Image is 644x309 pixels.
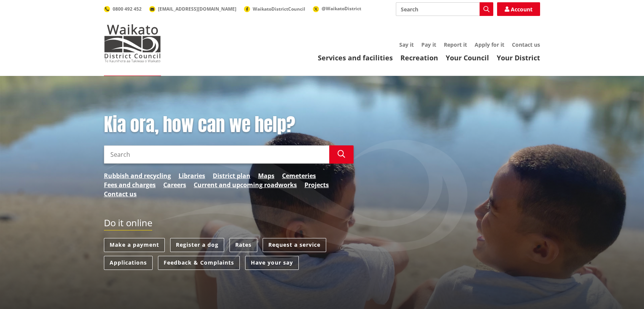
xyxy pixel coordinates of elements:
a: @WaikatoDistrict [313,5,361,12]
a: Register a dog [170,238,224,252]
a: Rubbish and recycling [104,171,171,180]
a: Rates [230,238,257,252]
a: Account [497,2,540,16]
a: Maps [258,171,274,180]
a: District plan [213,171,250,180]
a: 0800 492 452 [104,6,142,12]
a: Feedback & Complaints [158,256,240,270]
a: WaikatoDistrictCouncil [244,6,305,12]
input: Search input [396,2,493,16]
input: Search input [104,145,329,164]
a: Applications [104,256,153,270]
a: Pay it [421,41,436,48]
a: Contact us [104,189,137,199]
a: Current and upcoming roadworks [194,180,297,189]
a: Contact us [512,41,540,48]
a: Make a payment [104,238,165,252]
a: Fees and charges [104,180,156,189]
a: Services and facilities [318,53,393,62]
span: 0800 492 452 [113,6,142,12]
a: Recreation [400,53,438,62]
h2: Do it online [104,218,152,231]
span: WaikatoDistrictCouncil [253,6,305,12]
a: Your Council [446,53,489,62]
a: Cemeteries [282,171,316,180]
img: Waikato District Council - Te Kaunihera aa Takiwaa o Waikato [104,24,161,62]
a: Libraries [179,171,205,180]
a: Say it [399,41,414,48]
h1: Kia ora, how can we help? [104,114,354,136]
a: Report it [444,41,467,48]
a: Your District [497,53,540,62]
span: [EMAIL_ADDRESS][DOMAIN_NAME] [158,6,236,12]
a: Request a service [263,238,326,252]
a: Apply for it [475,41,504,48]
a: Projects [304,180,329,189]
a: Careers [163,180,186,189]
span: @WaikatoDistrict [322,5,361,12]
a: [EMAIL_ADDRESS][DOMAIN_NAME] [149,6,236,12]
a: Have your say [245,256,299,270]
